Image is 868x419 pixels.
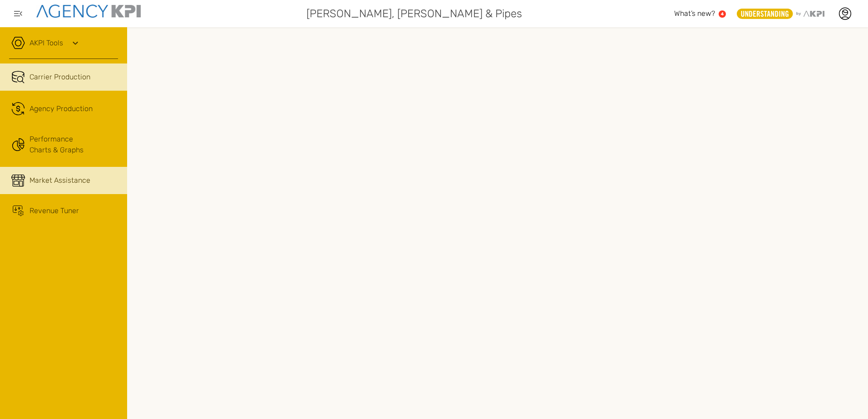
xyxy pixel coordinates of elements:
a: AKPI Tools [30,38,63,49]
span: Market Assistance [30,175,90,186]
span: Revenue Tuner [30,205,79,216]
span: Carrier Production [30,72,90,83]
a: 4 [719,10,726,18]
span: [PERSON_NAME], [PERSON_NAME] & Pipes [306,5,522,22]
img: agencykpi-logo-550x69-2d9e3fa8.png [36,5,141,18]
text: 4 [721,11,724,16]
span: Agency Production [30,103,93,114]
span: What’s new? [674,9,715,18]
